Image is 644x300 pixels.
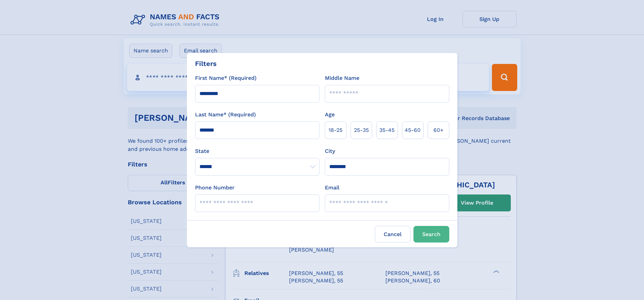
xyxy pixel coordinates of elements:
div: Filters [195,59,217,69]
span: 60+ [433,126,444,134]
label: Middle Name [325,74,359,82]
label: First Name* (Required) [195,74,257,82]
label: City [325,147,335,155]
label: Last Name* (Required) [195,111,256,119]
span: 18‑25 [329,126,342,134]
span: 35‑45 [379,126,395,134]
label: Age [325,111,335,119]
button: Search [413,226,449,243]
span: 45‑60 [405,126,421,134]
label: State [195,147,319,155]
span: 25‑35 [354,126,369,134]
label: Phone Number [195,184,235,192]
label: Cancel [375,226,411,243]
label: Email [325,184,339,192]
